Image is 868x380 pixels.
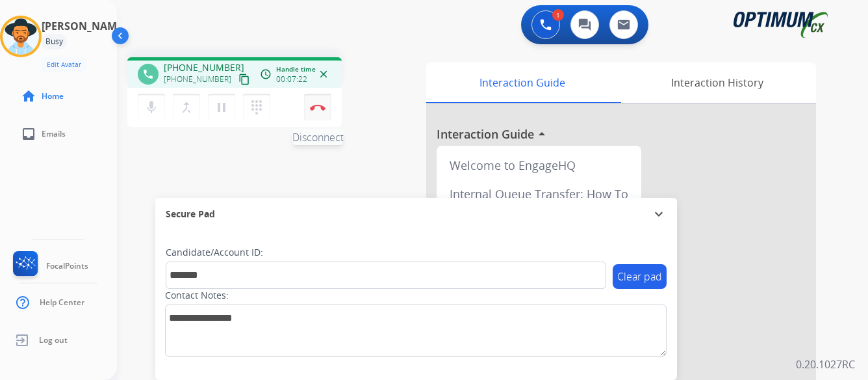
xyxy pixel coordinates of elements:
mat-icon: mic [144,100,159,115]
p: 0.20.1027RC [796,357,855,372]
mat-icon: dialpad [249,100,264,115]
mat-icon: inbox [21,126,36,142]
mat-icon: phone [142,68,154,80]
img: avatar [3,18,39,55]
span: Emails [42,129,66,139]
div: Interaction History [618,62,816,103]
mat-icon: merge_type [179,100,194,115]
span: Disconnect [292,129,344,145]
button: Clear pad [613,264,667,289]
mat-icon: access_time [260,68,272,80]
label: Contact Notes: [165,289,229,302]
div: Interaction Guide [426,62,618,103]
mat-icon: home [21,88,36,104]
div: Internal Queue Transfer: How To [442,180,636,208]
button: Disconnect [304,94,331,121]
label: Candidate/Account ID: [166,246,263,259]
h3: [PERSON_NAME] [42,18,126,34]
span: Log out [39,335,68,346]
a: FocalPoints [10,251,88,281]
img: control [310,104,325,111]
span: FocalPoints [46,261,88,271]
div: Welcome to EngageHQ [442,151,636,180]
div: Busy [42,34,67,49]
div: 1 [552,9,564,21]
span: [PHONE_NUMBER] [164,61,244,74]
span: Help Center [40,297,84,308]
mat-icon: close [318,68,329,80]
mat-icon: pause [214,100,229,115]
span: Home [42,91,64,102]
mat-icon: expand_more [651,206,667,222]
mat-icon: content_copy [238,74,250,85]
span: Handle time [276,64,316,74]
span: [PHONE_NUMBER] [164,74,231,85]
button: Edit Avatar [42,57,86,72]
span: 00:07:22 [276,74,307,85]
span: Secure Pad [166,208,215,221]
